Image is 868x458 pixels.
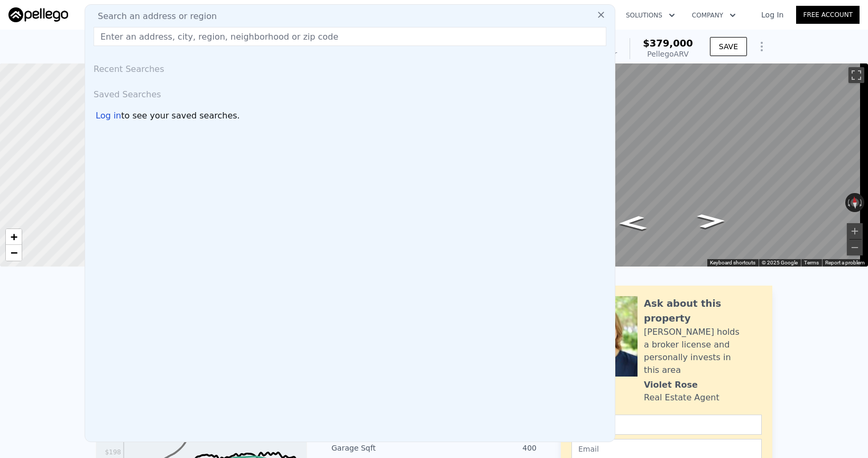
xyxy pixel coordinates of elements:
button: Company [684,6,744,25]
div: Ask about this property [644,296,762,326]
button: Zoom in [847,223,863,239]
div: Street View [484,63,868,267]
button: Show Options [751,36,772,57]
div: Violet Rose [644,379,698,391]
span: + [11,230,17,243]
span: Search an address or region [89,10,217,23]
a: Terms (opens in new tab) [804,260,819,265]
div: Pellego ARV [643,49,693,59]
span: $379,000 [643,38,693,49]
a: Report a problem [825,260,865,265]
path: Go East, 44th St W [685,210,738,232]
div: Garage Sqft [331,443,434,453]
tspan: $198 [105,448,121,456]
button: Solutions [617,6,684,25]
div: 400 [434,443,537,453]
div: Map [484,63,868,267]
button: Keyboard shortcuts [710,259,755,267]
input: Name [571,415,762,435]
div: [PERSON_NAME] holds a broker license and personally invests in this area [644,326,762,377]
img: Pellego [8,7,68,22]
a: Free Account [796,6,860,24]
button: Toggle fullscreen view [848,67,864,83]
a: Zoom out [6,245,22,261]
button: Rotate counterclockwise [845,193,851,212]
button: Rotate clockwise [859,193,865,212]
div: Real Estate Agent [644,391,719,404]
div: Saved Searches [89,80,611,105]
a: Zoom in [6,229,22,245]
span: © 2025 Google [762,260,798,265]
a: Log In [749,10,796,20]
path: Go West, 44th St W [606,213,659,234]
div: Log in [96,109,121,122]
button: SAVE [710,37,747,56]
button: Reset the view [850,193,860,212]
span: − [11,246,17,259]
input: Enter an address, city, region, neighborhood or zip code [94,27,606,46]
span: to see your saved searches. [121,109,239,122]
button: Zoom out [847,240,863,255]
div: Recent Searches [89,54,611,80]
